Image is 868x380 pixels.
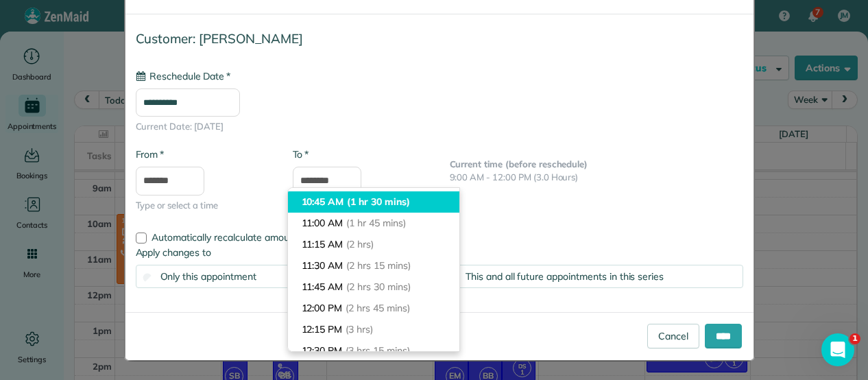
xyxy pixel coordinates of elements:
li: 10:45 AM [288,191,459,213]
span: (2 hrs) [346,238,374,250]
span: 1 [849,333,860,344]
label: To [293,147,309,161]
input: Only this appointment [143,274,152,283]
label: From [136,147,164,161]
a: Cancel [647,324,699,348]
span: (1 hr 30 mins) [347,195,409,208]
span: (2 hrs 45 mins) [346,302,409,314]
span: (1 hr 45 mins) [346,217,405,229]
span: Type or select a time [136,199,272,213]
label: Reschedule Date [136,69,230,83]
li: 11:00 AM [288,213,459,234]
iframe: Intercom live chat [821,333,854,366]
span: Only this appointment [160,270,256,283]
span: (3 hrs) [346,323,373,335]
h4: Customer: [PERSON_NAME] [136,32,743,46]
p: 9:00 AM - 12:00 PM (3.0 Hours) [450,171,743,185]
b: Current time (before reschedule) [450,158,588,169]
li: 11:45 AM [288,276,459,298]
span: (2 hrs 15 mins) [346,259,410,272]
li: 11:15 AM [288,234,459,255]
li: 12:00 PM [288,298,459,319]
span: (3 hrs 15 mins) [346,344,409,357]
span: Current Date: [DATE] [136,120,743,134]
li: 11:30 AM [288,255,459,276]
span: Automatically recalculate amount owed for this appointment? [152,231,422,244]
span: This and all future appointments in this series [466,270,664,283]
label: Apply changes to [136,246,743,259]
span: (2 hrs 30 mins) [346,281,410,293]
li: 12:15 PM [288,319,459,340]
li: 12:30 PM [288,340,459,361]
